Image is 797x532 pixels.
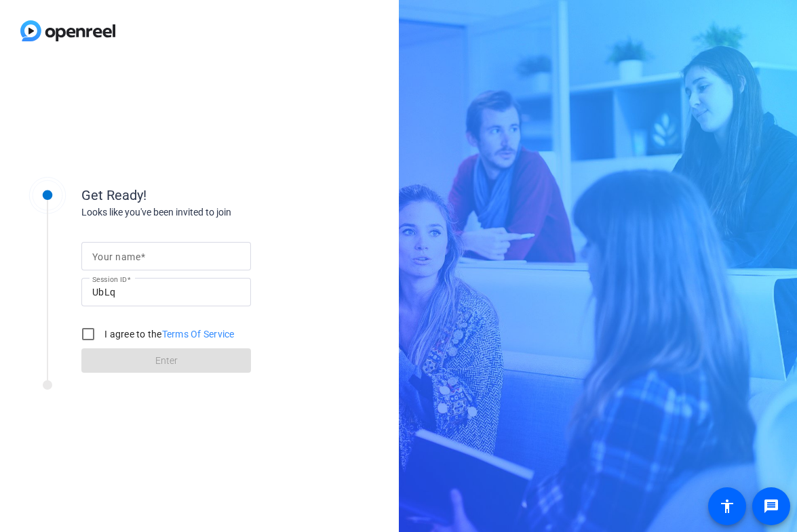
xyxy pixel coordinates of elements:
[81,185,353,205] div: Get Ready!
[81,205,353,220] div: Looks like you've been invited to join
[763,498,779,514] mat-icon: message
[92,275,127,283] mat-label: Session ID
[102,327,235,341] label: I agree to the
[719,498,735,514] mat-icon: accessibility
[92,251,140,262] mat-label: Your name
[162,329,235,340] a: Terms Of Service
